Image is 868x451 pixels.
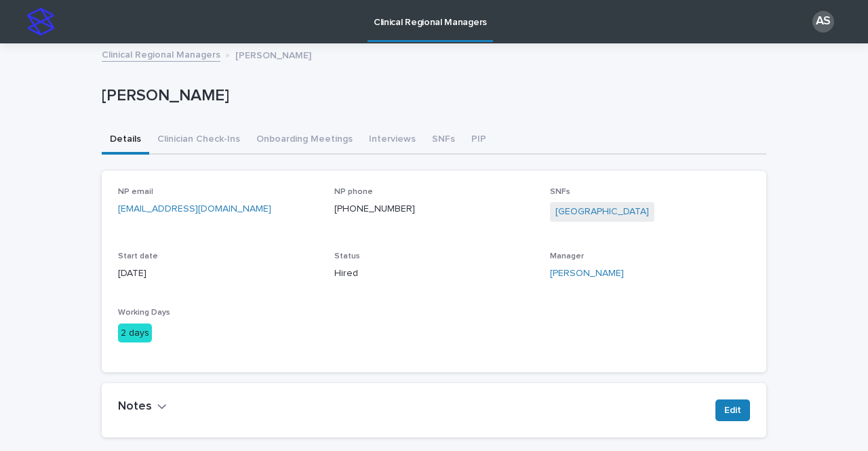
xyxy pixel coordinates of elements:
[550,188,570,196] span: SNFs
[118,188,153,196] span: NP email
[334,204,415,214] a: [PHONE_NUMBER]‬
[550,267,624,281] a: [PERSON_NAME]
[361,126,424,155] button: Interviews
[424,126,463,155] button: SNFs
[102,126,149,155] button: Details
[550,252,584,260] span: Manager
[118,399,152,414] h2: Notes
[27,8,54,35] img: stacker-logo-s-only.png
[102,46,220,62] a: Clinical Regional Managers
[118,309,170,317] span: Working Days
[334,188,373,196] span: NP phone
[715,399,750,421] button: Edit
[118,267,318,281] p: [DATE]
[724,404,741,417] span: Edit
[334,252,360,260] span: Status
[118,323,152,343] div: 2 days
[118,252,158,260] span: Start date
[812,11,834,33] div: AS
[555,205,649,219] a: [GEOGRAPHIC_DATA]
[118,204,271,214] a: [EMAIL_ADDRESS][DOMAIN_NAME]
[248,126,361,155] button: Onboarding Meetings
[118,399,167,414] button: Notes
[235,47,311,62] p: [PERSON_NAME]
[102,86,761,106] p: [PERSON_NAME]
[334,267,534,281] p: Hired
[463,126,494,155] button: PIP
[149,126,248,155] button: Clinician Check-Ins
